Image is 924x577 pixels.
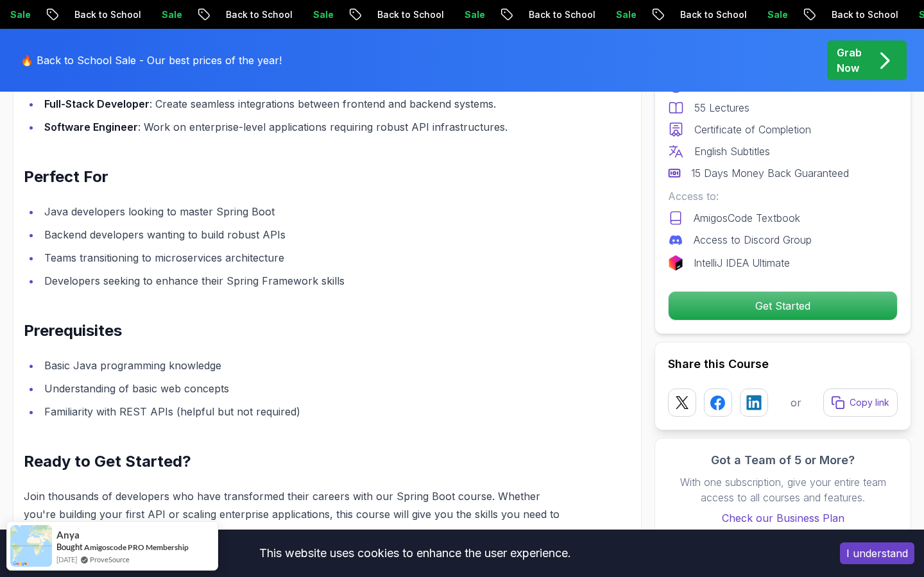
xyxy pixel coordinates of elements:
[276,8,317,21] p: Sale
[44,97,150,110] strong: Full-Stack Developer
[668,255,683,271] img: jetbrains logo
[694,100,749,115] p: 55 Lectures
[730,8,771,21] p: Sale
[124,8,166,21] p: Sale
[10,539,821,567] div: This website uses cookies to enhance the user experience.
[56,542,83,552] span: Bought
[40,203,570,221] li: Java developers looking to master Spring Boot
[84,542,189,553] a: Amigoscode PRO Membership
[40,95,570,113] li: : Create seamless integrations between frontend and backend systems.
[694,255,790,271] p: IntelliJ IDEA Ultimate
[694,232,812,247] p: Access to Discord Group
[40,403,570,421] li: Familiarity with REST APIs (helpful but not required)
[40,249,570,267] li: Teams transitioning to microservices architecture
[840,542,914,564] button: Accept cookies
[24,487,570,541] p: Join thousands of developers who have transformed their careers with our Spring Boot course. Whet...
[24,321,570,341] h2: Prerequisites
[850,396,889,409] p: Copy link
[691,165,849,181] p: 15 Days Money Back Guaranteed
[668,474,898,505] p: With one subscription, give your entire team access to all courses and features.
[10,525,52,567] img: provesource social proof notification image
[837,45,862,76] p: Grab Now
[668,510,898,526] a: Check our Business Plan
[24,167,570,187] h2: Perfect For
[694,122,811,137] p: Certificate of Completion
[40,272,570,290] li: Developers seeking to enhance their Spring Framework skills
[37,8,124,21] p: Back to School
[40,118,570,136] li: : Work on enterprise-level applications requiring robust API infrastructures.
[694,144,770,159] p: English Subtitles
[823,389,898,417] button: Copy link
[56,554,77,565] span: [DATE]
[40,356,570,374] li: Basic Java programming knowledge
[340,8,427,21] p: Back to School
[668,291,898,321] button: Get Started
[427,8,468,21] p: Sale
[492,8,579,21] p: Back to School
[669,292,897,320] p: Get Started
[668,355,898,373] h2: Share this Course
[24,451,570,472] h2: Ready to Get Started?
[882,8,923,21] p: Sale
[90,554,130,565] a: ProveSource
[56,530,80,540] span: Anya
[643,8,730,21] p: Back to School
[189,8,276,21] p: Back to School
[791,395,801,410] p: or
[668,188,898,204] p: Access to:
[44,121,138,133] strong: Software Engineer
[794,8,882,21] p: Back to School
[21,53,282,68] p: 🔥 Back to School Sale - Our best prices of the year!
[694,210,800,226] p: AmigosCode Textbook
[40,226,570,244] li: Backend developers wanting to build robust APIs
[40,380,570,397] li: Understanding of basic web concepts
[579,8,620,21] p: Sale
[668,451,898,469] h3: Got a Team of 5 or More?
